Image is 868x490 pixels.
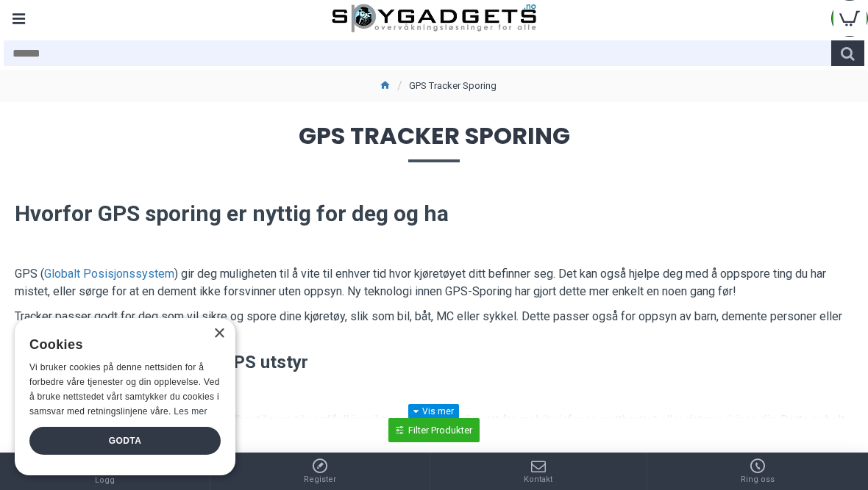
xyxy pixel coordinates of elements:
[213,328,224,339] div: Close
[430,453,647,490] a: Kontakt
[15,198,853,229] h2: Hvorfor GPS sporing er nyttig for deg og ha
[15,265,853,300] p: GPS ( ) gir deg muligheten til å vite til enhver tid hvor kjøretøyet ditt befinner seg. Det kan o...
[15,350,853,375] h3: 3 fordeler med å bruke et GPS utstyr
[95,475,115,487] span: Logg
[210,453,430,490] a: Register
[15,124,853,162] span: GPS Tracker Sporing
[29,362,220,416] span: Vi bruker cookies på denne nettsiden for å forbedre våre tjenester og din opplevelse. Ved å bruke...
[44,265,174,283] a: Globalt Posisjonssystem
[304,474,336,486] span: Register
[524,474,552,486] span: Kontakt
[174,406,207,417] a: Les mer, opens a new window
[741,474,775,486] span: Ring oss
[29,329,211,361] div: Cookies
[15,308,853,343] p: Tracker passer godt for deg som vil sikre og spore dine kjøretøy, slik som bil, båt, MC eller syk...
[388,418,480,442] a: Filter Produkter
[332,4,536,33] img: SpyGadgets.no
[29,427,221,455] div: Godta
